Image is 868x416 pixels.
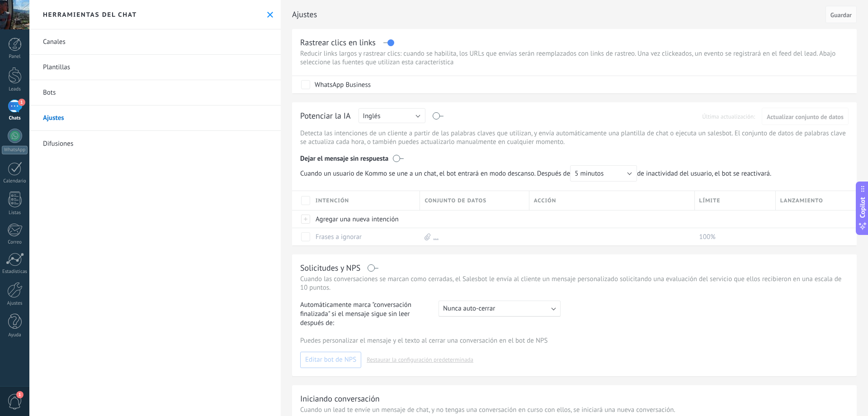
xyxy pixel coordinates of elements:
[300,129,849,146] p: Detecta las intenciones de un cliente a partir de las palabras claves que utilizan, y envía autom...
[29,29,281,55] a: Canales
[2,239,28,245] div: Correo
[300,301,430,328] span: Automáticamente marca "conversación finalizada" si el mensaje sigue sin leer después de:
[300,49,849,67] p: Reducir links largos y rastrear clics: cuando se habilita, los URLs que envías serán reemplazados...
[300,336,849,345] p: Puedes personalizar el mensaje y el texto al cerrar una conversación en el bot de NPS
[695,210,771,228] div: Ajustes
[300,393,380,404] div: Iniciando conversación
[29,80,281,105] a: Bots
[2,332,28,338] div: Ayuda
[699,233,716,241] span: 100%
[2,54,28,60] div: Panel
[2,115,28,121] div: Chats
[16,391,24,398] span: 1
[29,105,281,131] a: Ajustes
[443,304,495,313] span: Nunca auto-cerrar
[29,55,281,80] a: Plantillas
[300,37,376,48] div: Rastrear clics en links
[311,210,415,228] div: Agregar una nueva intención
[300,406,849,414] p: Cuando un lead te envíe un mensaje de chat, y no tengas una conversación en curso con ellos, se i...
[2,269,28,275] div: Estadísticas
[363,112,381,120] span: Inglés
[575,169,604,178] span: 5 minutos
[300,148,849,165] div: Dejar el mensaje sin respuesta
[534,196,557,205] span: Acción
[776,210,848,228] div: Ajustes
[858,197,867,218] span: Copilot
[2,146,28,154] div: WhatsApp
[292,5,822,24] h2: Ajustes
[2,86,28,92] div: Leads
[316,233,362,241] a: Frases a ignorar
[420,210,524,228] div: Ajustes
[425,196,486,205] span: Conjunto de datos
[300,263,360,273] div: Solicitudes y NPS
[359,108,425,123] button: Inglés
[433,233,439,241] a: ...
[300,165,637,182] span: Cuando un usuario de Kommo se une a un chat, el bot entrará en modo descanso. Después de
[699,196,721,205] span: Límite
[2,210,28,216] div: Listas
[29,131,281,156] a: Difusiones
[300,275,849,292] p: Cuando las conversaciones se marcan como cerradas, el Salesbot le envía al cliente un mensaje per...
[2,301,28,306] div: Ajustes
[529,210,690,228] div: Ajustes
[300,110,351,124] div: Potenciar la IA
[315,81,371,90] div: WhatsApp Business
[18,99,25,106] span: 1
[780,196,823,205] span: Lanzamiento
[826,6,857,23] button: Guardar
[43,10,137,19] h2: Herramientas del chat
[2,178,28,184] div: Calendario
[695,228,771,245] div: 100%
[300,165,776,182] span: de inactividad del usuario, el bot se reactivará.
[316,196,349,205] span: Intención
[830,12,852,18] span: Guardar
[570,165,637,182] button: 5 minutos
